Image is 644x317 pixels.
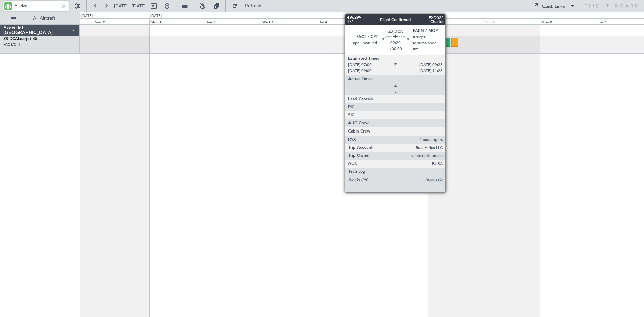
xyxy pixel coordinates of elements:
div: Fri 5 [373,18,428,24]
button: Quick Links [529,1,578,11]
div: Tue 2 [205,18,261,24]
div: Mon 8 [540,18,596,24]
div: Quick Links [542,3,565,10]
div: Sun 31 [94,18,149,24]
span: All Aircraft [17,16,71,21]
div: Thu 4 [317,18,372,24]
a: ZS-DCALearjet 45 [3,37,37,41]
div: Sun 7 [484,18,540,24]
div: [DATE] [150,13,162,19]
button: Refresh [229,1,269,11]
span: [DATE] - [DATE] [114,3,146,9]
span: ZS-DCA [3,37,18,41]
input: A/C (Reg. or Type) [20,1,59,11]
div: [DATE] [81,13,93,19]
a: FACT/CPT [3,42,21,47]
span: Refresh [239,4,267,8]
div: Sat 6 [428,18,484,24]
div: Wed 3 [261,18,317,24]
button: All Aircraft [7,13,73,24]
div: Mon 1 [149,18,205,24]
